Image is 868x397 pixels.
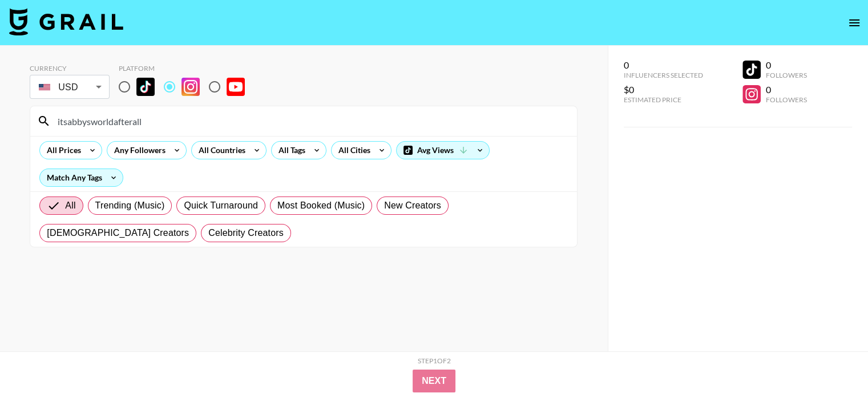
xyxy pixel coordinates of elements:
[47,226,189,240] span: [DEMOGRAPHIC_DATA] Creators
[272,142,308,159] div: All Tags
[181,78,200,96] img: Instagram
[765,84,806,95] div: 0
[208,226,284,240] span: Celebrity Creators
[30,64,110,73] div: Currency
[107,142,168,159] div: Any Followers
[332,142,373,159] div: All Cities
[413,370,455,392] button: Next
[227,78,245,96] img: YouTube
[397,142,489,159] div: Avg Views
[765,71,806,79] div: Followers
[40,142,83,159] div: All Prices
[624,84,703,95] div: $0
[765,59,806,71] div: 0
[40,169,123,186] div: Match Any Tags
[765,95,806,104] div: Followers
[624,71,703,79] div: Influencers Selected
[384,199,441,212] span: New Creators
[418,356,451,365] div: Step 1 of 2
[843,11,866,34] button: open drawer
[277,199,365,212] span: Most Booked (Music)
[32,77,107,97] div: USD
[136,78,155,96] img: TikTok
[119,64,254,73] div: Platform
[9,8,123,35] img: Grail Talent
[192,142,248,159] div: All Countries
[624,59,703,71] div: 0
[51,112,570,130] input: Search by User Name
[65,199,75,212] span: All
[811,340,854,383] iframe: Drift Widget Chat Controller
[624,95,703,104] div: Estimated Price
[184,199,258,212] span: Quick Turnaround
[95,199,165,212] span: Trending (Music)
